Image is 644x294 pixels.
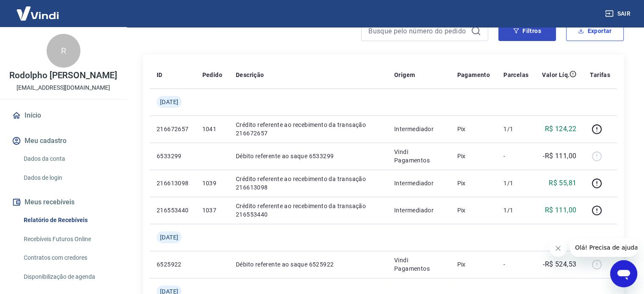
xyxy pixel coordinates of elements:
[566,21,624,41] button: Exportar
[236,260,381,269] p: Débito referente ao saque 6525922
[603,6,634,22] button: Sair
[503,179,528,187] p: 1/1
[157,260,189,269] p: 6525922
[20,268,116,286] a: Disponibilização de agenda
[368,25,467,37] input: Busque pelo número do pedido
[202,206,222,214] p: 1037
[157,71,163,79] p: ID
[47,34,80,68] div: R
[202,71,222,79] p: Pedido
[160,98,178,106] span: [DATE]
[236,152,381,160] p: Débito referente ao saque 6533299
[20,212,116,229] a: Relatório de Recebíveis
[20,169,116,187] a: Dados de login
[394,206,443,214] p: Intermediador
[10,0,65,26] img: Vindi
[457,71,490,79] p: Pagamento
[550,240,567,257] iframe: Fechar mensagem
[457,260,490,269] p: Pix
[610,260,637,287] iframe: Botão para abrir a janela de mensagens
[394,256,443,273] p: Vindi Pagamentos
[157,152,189,160] p: 6533299
[20,150,116,168] a: Dados da conta
[236,202,381,219] p: Crédito referente ao recebimento da transação 216553440
[570,238,637,257] iframe: Mensagem da empresa
[543,259,576,269] p: -R$ 524,53
[20,249,116,267] a: Contratos com credores
[160,233,178,242] span: [DATE]
[5,6,71,13] span: Olá! Precisa de ajuda?
[503,260,528,269] p: -
[10,193,116,212] button: Meus recebíveis
[157,125,189,133] p: 216672657
[9,71,117,80] p: Rodolpho [PERSON_NAME]
[542,71,569,79] p: Valor Líq.
[17,83,110,92] p: [EMAIL_ADDRESS][DOMAIN_NAME]
[549,178,576,188] p: R$ 55,81
[394,125,443,133] p: Intermediador
[503,152,528,160] p: -
[457,206,490,214] p: Pix
[236,71,264,79] p: Descrição
[157,206,189,214] p: 216553440
[543,151,576,161] p: -R$ 111,00
[236,175,381,192] p: Crédito referente ao recebimento da transação 216613098
[394,71,415,79] p: Origem
[20,231,116,248] a: Recebíveis Futuros Online
[157,179,189,187] p: 216613098
[457,125,490,133] p: Pix
[503,206,528,214] p: 1/1
[498,21,556,41] button: Filtros
[236,121,381,137] p: Crédito referente ao recebimento da transação 216672657
[394,179,443,187] p: Intermediador
[545,205,577,215] p: R$ 111,00
[202,179,222,187] p: 1039
[503,71,528,79] p: Parcelas
[202,125,222,133] p: 1041
[457,179,490,187] p: Pix
[394,148,443,165] p: Vindi Pagamentos
[457,152,490,160] p: Pix
[503,125,528,133] p: 1/1
[545,124,577,134] p: R$ 124,22
[10,106,116,125] a: Início
[590,71,610,79] p: Tarifas
[10,132,116,150] button: Meu cadastro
